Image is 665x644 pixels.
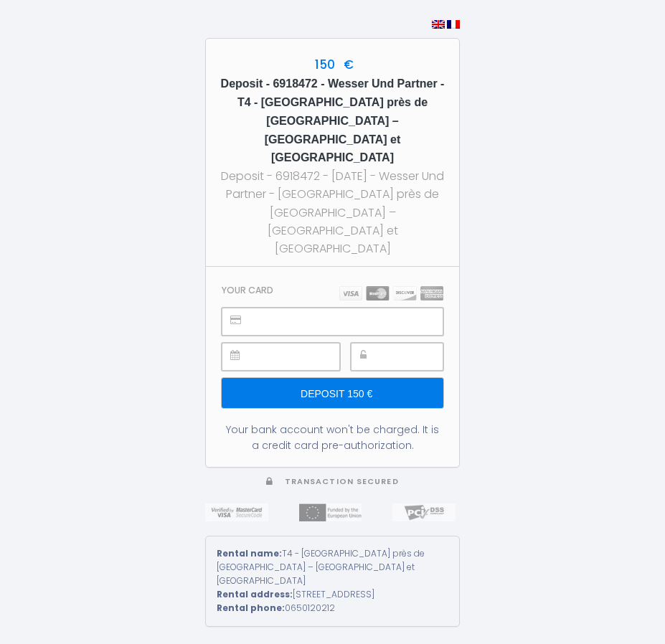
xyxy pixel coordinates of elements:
strong: Rental name: [217,547,282,559]
h5: Deposit - 6918472 - Wesser Und Partner - T4 - [GEOGRAPHIC_DATA] près de [GEOGRAPHIC_DATA] – [GEOG... [219,75,446,167]
span: Transaction secured [285,476,399,487]
img: carts.png [339,286,443,300]
iframe: Secure payment input frame [383,344,443,370]
strong: Rental address: [217,588,293,600]
h3: Your card [222,285,273,295]
div: Deposit - 6918472 - [DATE] - Wesser Und Partner - [GEOGRAPHIC_DATA] près de [GEOGRAPHIC_DATA] – [... [219,167,446,257]
img: fr.png [447,20,460,29]
iframe: Secure payment input frame [254,308,443,335]
div: [STREET_ADDRESS] [217,588,448,602]
img: en.png [432,20,445,29]
div: 0650120212 [217,602,448,615]
div: Your bank account won't be charged. It is a credit card pre-authorization. [222,422,443,453]
span: 150 € [311,56,354,73]
iframe: Secure payment input frame [254,344,339,370]
input: Deposit 150 € [222,378,443,408]
div: T4 - [GEOGRAPHIC_DATA] près de [GEOGRAPHIC_DATA] – [GEOGRAPHIC_DATA] et [GEOGRAPHIC_DATA] [217,547,448,588]
strong: Rental phone: [217,602,285,614]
